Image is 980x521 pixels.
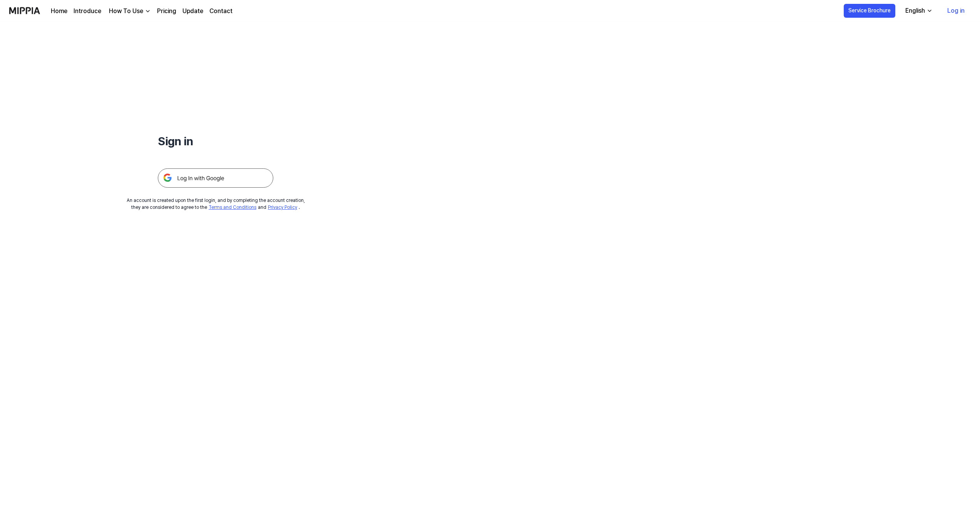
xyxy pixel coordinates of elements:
div: How To Use [107,7,145,16]
button: Service Brochure [844,4,895,18]
button: How To Use [107,7,151,16]
img: 구글 로그인 버튼 [158,168,273,188]
a: Home [51,7,67,16]
button: English [899,3,937,18]
a: Privacy Policy [268,205,297,210]
h1: Sign in [158,133,273,150]
div: An account is created upon the first login, and by completing the account creation, they are cons... [127,197,305,211]
img: down [145,8,151,14]
a: Update [182,7,203,16]
div: English [904,6,926,15]
a: Introduce [74,7,101,16]
a: Terms and Conditions [209,205,256,210]
a: Contact [209,7,232,16]
a: Pricing [157,7,176,16]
